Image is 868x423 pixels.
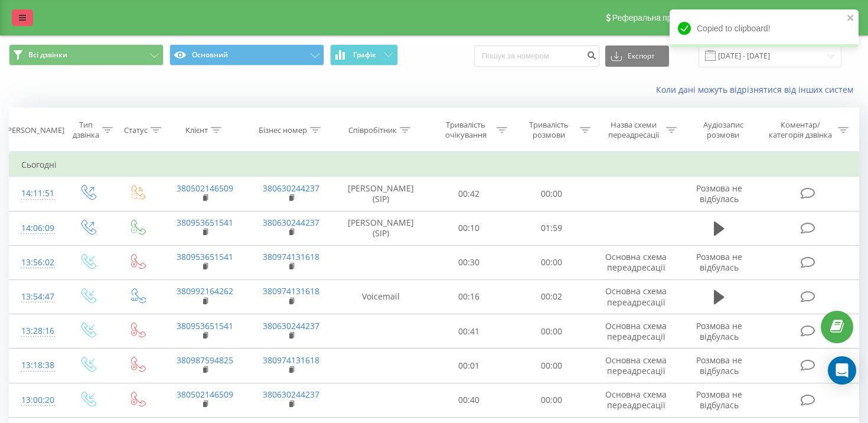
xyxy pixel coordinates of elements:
a: 380992164262 [177,285,233,297]
button: close [847,13,855,24]
a: 380974131618 [263,251,319,262]
td: Основна схема переадресації [593,279,679,314]
div: Клієнт [185,125,208,135]
td: 00:30 [427,245,510,279]
a: 380953651541 [177,217,233,228]
td: 00:10 [427,211,510,245]
a: 380953651541 [177,320,233,331]
td: Voicemail [334,279,427,314]
td: [PERSON_NAME] (SIP) [334,177,427,211]
a: 380630244237 [263,320,319,331]
span: Розмова не відбулась [696,251,742,273]
span: Розмова не відбулась [696,183,742,204]
span: Реферальна програма [612,13,699,22]
span: Розмова не відбулась [696,389,742,411]
a: 380630244237 [263,183,319,194]
div: Аудіозапис розмови [690,120,756,140]
button: Всі дзвінки [9,44,164,66]
td: 00:40 [427,383,510,417]
div: 13:28:16 [21,320,50,343]
div: Copied to clipboard! [670,9,859,47]
button: Експорт [605,45,669,67]
td: Основна схема переадресації [593,245,679,279]
button: Графік [330,44,398,66]
div: [PERSON_NAME] [5,125,64,135]
a: 380974131618 [263,285,319,297]
div: Коментар/категорія дзвінка [766,120,835,140]
span: Всі дзвінки [28,50,67,60]
button: Основний [169,44,324,66]
a: 380630244237 [263,217,319,228]
input: Пошук за номером [474,45,599,67]
td: 00:00 [510,314,593,349]
div: Тривалість очікування [438,120,494,140]
span: Розмова не відбулась [696,354,742,376]
td: Основна схема переадресації [593,383,679,417]
a: 380630244237 [263,389,319,400]
a: Коли дані можуть відрізнятися вiд інших систем [656,84,859,95]
div: Співробітник [348,125,397,135]
td: 00:42 [427,177,510,211]
a: 380953651541 [177,251,233,262]
td: 00:00 [510,245,593,279]
td: 00:01 [427,349,510,383]
div: Назва схеми переадресації [604,120,663,140]
td: 00:00 [510,383,593,417]
div: 13:18:38 [21,354,50,377]
div: Тривалість розмови [521,120,577,140]
div: 13:00:20 [21,389,50,412]
div: Тип дзвінка [73,120,99,140]
td: 00:00 [510,177,593,211]
td: 00:41 [427,314,510,349]
div: 13:54:47 [21,285,50,308]
div: Статус [124,125,148,135]
td: [PERSON_NAME] (SIP) [334,211,427,245]
a: 380502146509 [177,183,233,194]
td: Сьогодні [9,153,859,177]
td: Основна схема переадресації [593,314,679,349]
div: 13:56:02 [21,251,50,274]
span: Розмова не відбулась [696,320,742,342]
div: Open Intercom Messenger [828,356,856,385]
div: 14:06:09 [21,217,50,240]
td: 00:00 [510,349,593,383]
td: 00:16 [427,279,510,314]
td: 00:02 [510,279,593,314]
td: Основна схема переадресації [593,349,679,383]
span: Графік [353,51,376,59]
div: 14:11:51 [21,182,50,205]
a: 380987594825 [177,354,233,366]
td: 01:59 [510,211,593,245]
a: 380974131618 [263,354,319,366]
div: Бізнес номер [259,125,307,135]
a: 380502146509 [177,389,233,400]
